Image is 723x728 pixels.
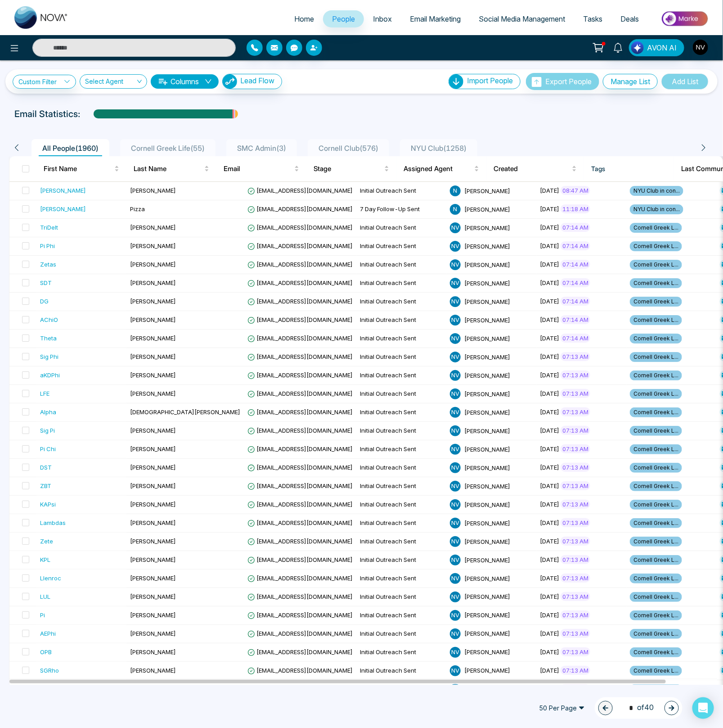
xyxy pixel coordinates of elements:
span: N V [450,222,461,233]
span: [PERSON_NAME] [464,648,510,656]
span: [EMAIL_ADDRESS][DOMAIN_NAME] [247,390,353,397]
span: [DATE] [540,482,559,489]
span: [PERSON_NAME] [130,556,176,563]
a: Custom Filter [13,75,76,89]
td: Initial Outreach Sent [356,477,446,496]
span: [PERSON_NAME] [130,371,176,379]
span: Inbox [373,14,392,23]
span: [PERSON_NAME] [464,242,510,249]
span: 07:14 AM [561,315,590,324]
span: N V [450,555,461,565]
span: [PERSON_NAME] [130,445,176,452]
span: [PERSON_NAME] [130,242,176,249]
span: [PERSON_NAME] [464,316,510,323]
td: Initial Outreach Sent [356,625,446,643]
span: Cornell Greek L... [630,389,682,399]
span: [DATE] [540,538,559,545]
span: [EMAIL_ADDRESS][DOMAIN_NAME] [247,482,353,489]
span: Cornell Greek L... [630,297,682,307]
span: [DATE] [540,501,559,508]
span: [EMAIL_ADDRESS][DOMAIN_NAME] [247,574,353,582]
span: Pizza [130,205,145,213]
td: Initial Outreach Sent [356,182,446,200]
span: [DATE] [540,316,559,323]
span: [EMAIL_ADDRESS][DOMAIN_NAME] [247,593,353,600]
span: [PERSON_NAME] [130,501,176,508]
span: Created [494,163,570,174]
button: Manage List [603,74,658,89]
span: down [205,78,212,85]
button: AVON AI [629,39,684,56]
td: Initial Outreach Sent [356,606,446,625]
div: Open Intercom Messenger [692,697,714,719]
div: Pi Phi [40,241,55,250]
span: [PERSON_NAME] [464,482,510,489]
span: [EMAIL_ADDRESS][DOMAIN_NAME] [247,538,353,545]
span: Cornell Greek L... [630,592,682,602]
a: Inbox [364,10,401,27]
span: [PERSON_NAME] [130,261,176,268]
div: OPB [40,647,52,656]
span: [PERSON_NAME] [130,593,176,600]
th: First Name [36,156,126,181]
span: [PERSON_NAME] [464,445,510,452]
span: [EMAIL_ADDRESS][DOMAIN_NAME] [247,556,353,563]
span: N V [450,315,461,326]
td: Initial Outreach Sent [356,440,446,459]
span: Home [294,14,314,23]
td: Initial Outreach Sent [356,366,446,385]
span: [PERSON_NAME] [130,464,176,471]
span: Cornell Greek L... [630,426,682,436]
div: Zetas [40,260,56,269]
span: 07:13 AM [561,592,590,601]
span: [EMAIL_ADDRESS][DOMAIN_NAME] [247,648,353,656]
span: NYU Club in con... [630,186,683,196]
span: N V [450,665,461,676]
span: Cornell Greek L... [630,444,682,454]
span: [DATE] [540,574,559,582]
span: 07:13 AM [561,647,590,656]
span: [PERSON_NAME] [464,261,510,268]
span: N [450,204,461,215]
a: Tasks [574,10,611,27]
span: [DATE] [540,353,559,360]
span: 07:14 AM [561,223,590,232]
span: Cornell Greek L... [630,407,682,417]
span: Social Media Management [479,14,565,23]
span: Cornell Greek L... [630,500,682,510]
span: [DATE] [540,593,559,600]
span: [EMAIL_ADDRESS][DOMAIN_NAME] [247,279,353,286]
span: [PERSON_NAME] [130,427,176,434]
span: Stage [314,163,382,174]
div: Pi Chi [40,444,56,453]
span: [DATE] [540,371,559,379]
span: N V [450,407,461,418]
span: 07:13 AM [561,610,590,619]
span: N V [450,370,461,381]
span: [PERSON_NAME] [464,464,510,471]
span: Cornell Greek L... [630,629,682,639]
div: SDT [40,278,52,287]
span: Cornell Greek L... [630,315,682,325]
span: [PERSON_NAME] [130,335,176,342]
div: Pi [40,610,45,619]
span: Cornell Greek L... [630,463,682,473]
img: Lead Flow [223,74,237,89]
div: LFE [40,389,49,398]
span: NYU Club in con... [630,204,683,214]
span: [PERSON_NAME] [464,187,510,194]
span: N V [450,444,461,455]
span: Cornell Greek L... [630,352,682,362]
div: KPL [40,555,50,564]
span: First Name [44,163,112,174]
span: [PERSON_NAME] [464,519,510,526]
span: [DATE] [540,648,559,656]
span: [EMAIL_ADDRESS][DOMAIN_NAME] [247,427,353,434]
span: [PERSON_NAME] [130,316,176,323]
span: [PERSON_NAME] [464,353,510,360]
span: [PERSON_NAME] [464,667,510,674]
span: Cornell Greek L... [630,241,682,251]
span: [PERSON_NAME] [130,298,176,305]
span: Cornell Greek L... [630,518,682,528]
span: Cornell Greek L... [630,334,682,344]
